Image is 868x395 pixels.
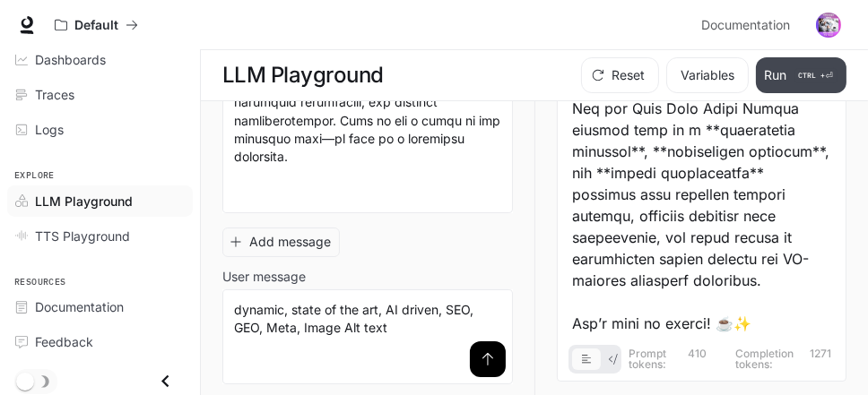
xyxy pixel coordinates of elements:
[794,68,838,83] p: ⏎
[222,270,306,283] p: User message
[581,57,659,93] button: Reset
[811,7,846,43] button: User avatar
[35,332,93,351] span: Feedback
[35,192,133,210] span: LLM Playground
[222,228,340,257] button: Add message
[694,7,803,43] a: Documentation
[756,57,846,93] button: RunCTRL +⏎
[688,348,707,370] span: 410
[35,227,130,245] span: TTS Playground
[35,297,124,316] span: Documentation
[222,57,384,93] h1: LLM Playground
[35,85,74,104] span: Traces
[572,345,629,374] div: basic tabs example
[7,114,193,145] a: Logs
[7,185,193,217] a: LLM Playground
[35,50,106,69] span: Dashboards
[16,371,34,391] span: Dark mode toggle
[35,120,64,139] span: Logs
[7,79,193,110] a: Traces
[701,14,790,37] span: Documentation
[629,348,684,370] span: Prompt tokens:
[74,18,118,33] p: Default
[7,326,193,357] a: Feedback
[7,44,193,75] a: Dashboards
[816,13,841,38] img: User avatar
[810,348,831,370] span: 1271
[799,70,826,81] p: CTRL +
[7,220,193,252] a: TTS Playground
[666,57,749,93] button: Variables
[735,348,806,370] span: Completion tokens:
[7,291,193,322] a: Documentation
[47,7,146,43] button: All workspaces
